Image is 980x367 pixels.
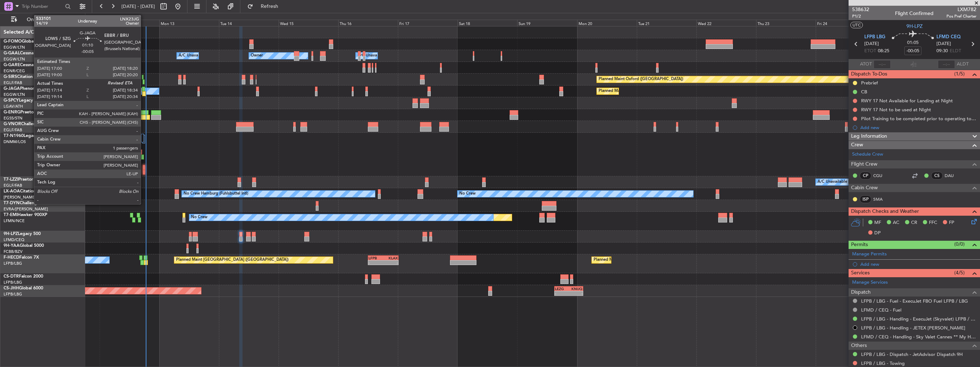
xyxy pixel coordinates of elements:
[852,13,869,19] span: P1/2
[159,20,219,26] div: Mon 13
[4,75,17,79] span: G-SIRS
[851,184,878,192] span: Cabin Crew
[954,269,965,277] span: (4/5)
[4,237,24,243] a: LFMD/CEQ
[936,40,951,48] span: [DATE]
[861,316,976,322] a: LFPB / LBG - Handling - ExecuJet (Skyvalet) LFPB / LBG
[852,279,888,286] a: Manage Services
[4,116,22,121] a: EGSS/STN
[4,177,42,182] a: T7-LZZIPraetor 600
[4,139,26,145] a: DNMM/LOS
[860,61,872,68] span: ATOT
[950,48,961,55] span: ELDT
[850,22,863,28] button: UTC
[577,20,637,26] div: Mon 20
[4,213,47,217] a: T7-EMIHawker 900XP
[873,172,889,179] a: CGU
[4,261,22,266] a: LFPB/LBG
[946,13,976,19] span: Pos Pref Charter
[637,20,696,26] div: Tue 21
[816,20,875,26] div: Fri 24
[4,57,25,62] a: EGGW/LTN
[860,124,976,131] div: Add new
[954,240,965,248] span: (0/0)
[861,107,931,113] div: RWY 17 Not to be used at NIght
[861,116,976,122] div: Pilot Training to be completed prior to operating to LFMD
[860,195,871,203] div: ISP
[936,48,948,55] span: 09:30
[517,20,577,26] div: Sun 19
[756,20,816,26] div: Thu 23
[861,80,878,86] div: Prebrief
[954,70,965,78] span: (1/5)
[4,244,44,248] a: 9H-YAAGlobal 5000
[878,48,889,55] span: 08:25
[957,61,969,68] span: ALDT
[4,110,44,114] a: G-ENRGPraetor 600
[860,261,976,267] div: Add new
[4,244,20,248] span: 9H-YAA
[569,287,582,291] div: KNUQ
[696,20,756,26] div: Wed 22
[4,201,50,205] a: T7-DYNChallenger 604
[4,127,22,133] a: EGLF/FAB
[861,325,965,331] a: LFPB / LBG - Handling - JETEX [PERSON_NAME]
[569,291,582,295] div: -
[4,39,22,44] span: G-FOMO
[906,23,922,30] span: 9H-LPZ
[22,1,63,12] input: Trip Number
[4,232,18,236] span: 9H-LPZ
[929,219,937,226] span: FFC
[4,63,20,67] span: G-GARE
[4,232,41,236] a: 9H-LPZLegacy 500
[4,274,19,279] span: CS-DTR
[874,230,881,237] span: DP
[860,172,871,180] div: CP
[946,6,976,13] span: LXM782
[4,39,46,44] a: G-FOMOGlobal 6000
[851,288,871,297] span: Dispatch
[4,201,20,205] span: T7-DYN
[4,75,45,79] a: G-SIRSCitation Excel
[4,98,42,103] a: G-SPCYLegacy 650
[19,17,75,22] span: Only With Activity
[4,80,22,85] a: EGLF/FAB
[945,172,961,179] a: DAU
[4,286,43,290] a: CS-JHHGlobal 6000
[4,218,25,224] a: LFMN/NCE
[121,3,155,10] span: [DATE] - [DATE]
[383,260,398,265] div: -
[874,60,891,69] input: --:--
[4,183,22,188] a: EGLF/FAB
[895,10,934,17] div: Flight Confirmed
[4,255,19,260] span: F-HECD
[100,20,159,26] div: Sun 12
[4,189,20,194] span: LX-AOA
[4,189,55,194] a: LX-AOACitation Mustang
[369,256,383,260] div: LFPB
[861,360,905,366] a: LFPB / LBG - Towing
[852,6,869,13] span: 538632
[251,50,263,61] div: Owner
[851,241,868,249] span: Permits
[219,20,279,26] div: Tue 14
[279,20,338,26] div: Wed 15
[873,196,889,202] a: SMA
[599,86,711,97] div: Planned Maint [GEOGRAPHIC_DATA] ([GEOGRAPHIC_DATA])
[457,20,517,26] div: Sat 18
[4,195,46,200] a: [PERSON_NAME]/QSA
[383,256,398,260] div: KLAX
[338,20,398,26] div: Thu 16
[4,122,52,126] a: G-VNORChallenger 650
[851,342,867,350] span: Others
[861,334,976,340] a: LFMD / CEQ - Handling - Sky Valet Cannes ** My Handling**LFMD / CEQ
[4,213,17,217] span: T7-EMI
[4,87,45,91] a: G-JAGAPhenom 300
[594,255,706,265] div: Planned Maint [GEOGRAPHIC_DATA] ([GEOGRAPHIC_DATA])
[179,50,208,61] div: A/C Unavailable
[8,14,77,25] button: Only With Activity
[4,274,43,279] a: CS-DTRFalcon 2000
[851,160,877,168] span: Flight Crew
[255,4,285,9] span: Refresh
[4,45,25,50] a: EGGW/LTN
